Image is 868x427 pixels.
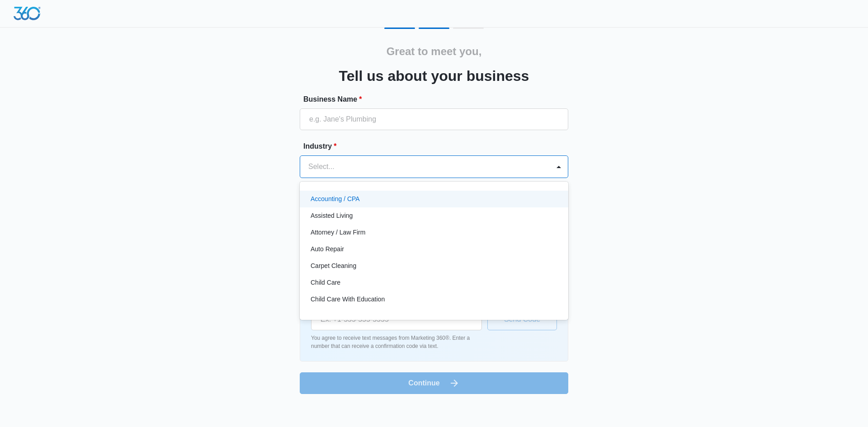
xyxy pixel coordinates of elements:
label: Business Name [303,94,572,105]
label: Industry [303,141,572,152]
input: e.g. Jane's Plumbing [300,108,568,130]
p: Chiropractor [311,311,345,321]
p: Child Care With Education [311,295,385,304]
p: Auto Repair [311,244,344,254]
p: Attorney / Law Firm [311,228,365,237]
p: Assisted Living [311,211,353,221]
p: Child Care [311,278,340,287]
h3: Tell us about your business [339,65,529,87]
p: Accounting / CPA [311,194,360,204]
h2: Great to meet you, [387,43,482,60]
p: Carpet Cleaning [311,261,356,271]
p: You agree to receive text messages from Marketing 360®. Enter a number that can receive a confirm... [311,334,482,350]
